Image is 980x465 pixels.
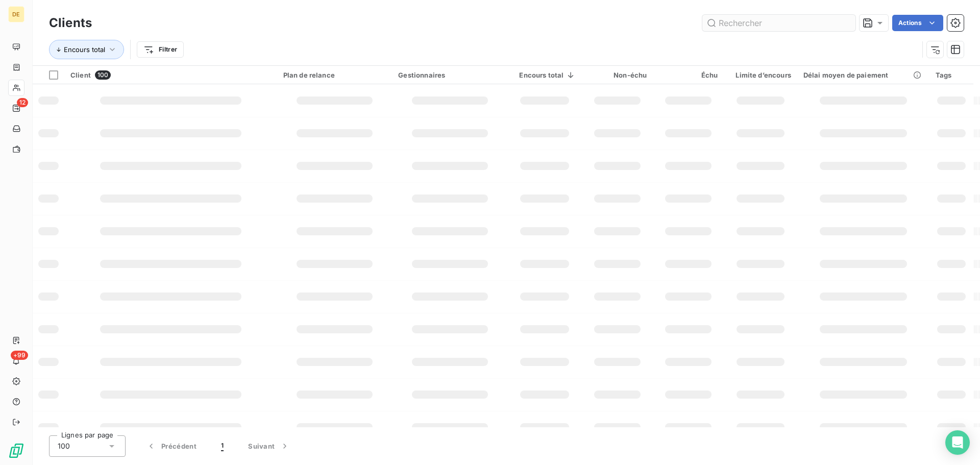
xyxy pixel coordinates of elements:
[64,45,105,54] span: Encours total
[70,71,91,79] span: Client
[702,15,855,31] input: Rechercher
[49,14,92,32] h3: Clients
[134,435,209,457] button: Précédent
[945,430,970,455] div: Open Intercom Messenger
[209,435,236,457] button: 1
[513,71,576,79] div: Encours total
[49,40,124,59] button: Encours total
[8,6,24,22] div: DE
[8,443,24,459] img: Logo LeanPay
[659,71,718,79] div: Échu
[398,71,501,79] div: Gestionnaires
[95,70,111,80] span: 100
[730,71,791,79] div: Limite d’encours
[221,441,224,451] span: 1
[892,15,943,31] button: Actions
[803,71,923,79] div: Délai moyen de paiement
[588,71,647,79] div: Non-échu
[17,98,28,107] span: 12
[936,71,967,79] div: Tags
[236,435,302,457] button: Suivant
[58,441,70,451] span: 100
[137,41,184,58] button: Filtrer
[283,71,386,79] div: Plan de relance
[11,351,28,360] span: +99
